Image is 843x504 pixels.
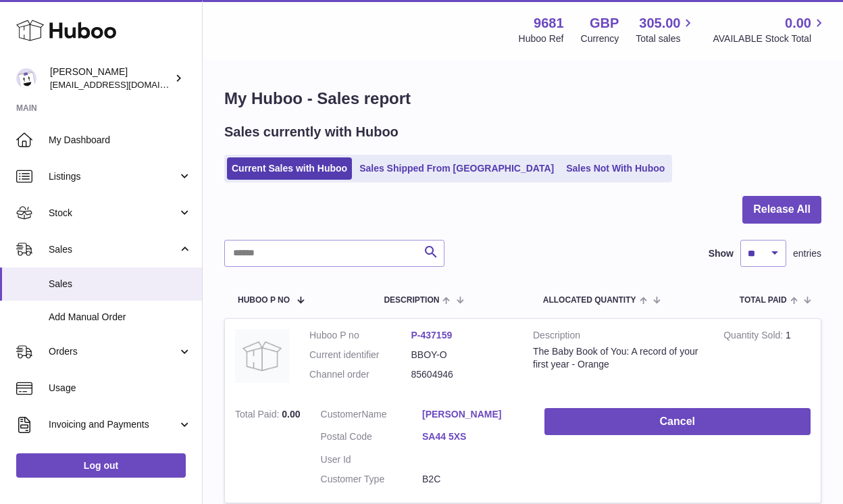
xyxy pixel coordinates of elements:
[321,453,423,466] dt: User Id
[519,32,564,45] div: Huboo Ref
[49,278,192,291] span: Sales
[534,14,564,32] strong: 9681
[49,170,178,183] span: Listings
[49,311,192,324] span: Add Manual Order
[321,430,423,447] dt: Postal Code
[581,32,619,45] div: Currency
[321,409,362,420] span: Customer
[793,247,821,260] span: entries
[411,349,513,361] dd: BBOY-O
[713,32,827,45] span: AVAILABLE Stock Total
[713,319,821,398] td: 1
[16,453,186,478] a: Log out
[422,430,524,443] a: SA44 5XS
[227,157,352,180] a: Current Sales with Huboo
[740,296,787,305] span: Total paid
[742,196,821,224] button: Release All
[639,14,680,32] span: 305.00
[533,345,703,371] div: The Baby Book of You: A record of your first year - Orange
[713,14,827,45] a: 0.00 AVAILABLE Stock Total
[224,88,821,109] h1: My Huboo - Sales report
[411,368,513,381] dd: 85604946
[49,418,178,431] span: Invoicing and Payments
[235,329,289,383] img: no-photo.jpg
[49,134,192,147] span: My Dashboard
[384,296,439,305] span: Description
[561,157,669,180] a: Sales Not With Huboo
[50,79,199,90] span: [EMAIL_ADDRESS][DOMAIN_NAME]
[16,68,36,89] img: hello@colourchronicles.com
[282,409,300,420] span: 0.00
[422,408,524,421] a: [PERSON_NAME]
[321,473,423,486] dt: Customer Type
[321,408,423,424] dt: Name
[636,14,696,45] a: 305.00 Total sales
[309,368,411,381] dt: Channel order
[543,296,636,305] span: ALLOCATED Quantity
[238,296,290,305] span: Huboo P no
[309,329,411,342] dt: Huboo P no
[709,247,734,260] label: Show
[235,409,282,423] strong: Total Paid
[533,329,703,345] strong: Description
[785,14,811,32] span: 0.00
[49,382,192,395] span: Usage
[49,243,178,256] span: Sales
[723,330,786,344] strong: Quantity Sold
[309,349,411,361] dt: Current identifier
[224,123,399,141] h2: Sales currently with Huboo
[49,345,178,358] span: Orders
[544,408,811,436] button: Cancel
[411,330,453,341] a: P-437159
[422,473,524,486] dd: B2C
[355,157,559,180] a: Sales Shipped From [GEOGRAPHIC_DATA]
[590,14,619,32] strong: GBP
[49,207,178,220] span: Stock
[50,66,172,91] div: [PERSON_NAME]
[636,32,696,45] span: Total sales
